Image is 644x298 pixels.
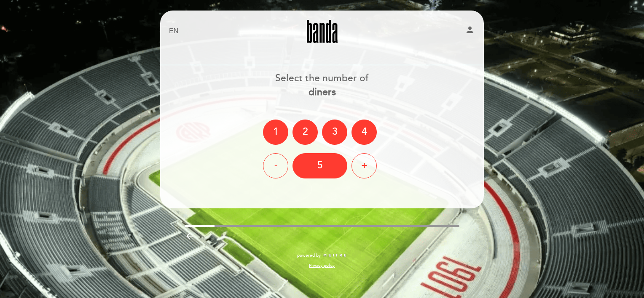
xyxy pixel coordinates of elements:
a: Privacy policy [309,263,335,269]
i: arrow_backward [185,231,195,241]
i: person [465,25,475,35]
div: Select the number of [160,72,484,99]
div: - [263,153,288,178]
div: 3 [322,120,347,145]
div: 5 [292,153,347,178]
div: 1 [263,120,288,145]
b: diners [309,86,336,98]
div: 4 [352,120,377,145]
button: person [465,25,475,38]
a: powered by [297,253,347,258]
span: powered by [297,253,321,258]
img: MEITRE [323,253,347,258]
div: 2 [292,120,318,145]
a: Banda [269,20,375,43]
div: + [352,153,377,178]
